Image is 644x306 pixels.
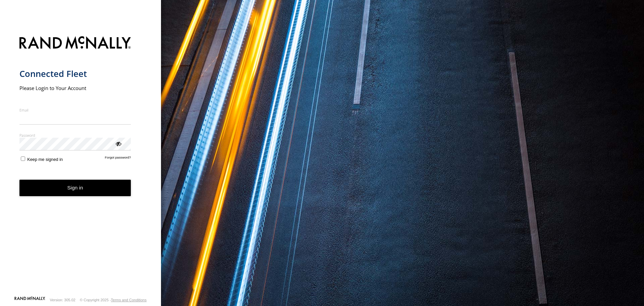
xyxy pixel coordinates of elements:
a: Terms and Conditions [111,298,147,302]
h1: Connected Fleet [19,68,131,79]
a: Forgot password? [105,156,131,162]
label: Email [19,107,131,113]
a: Visit our Website [14,297,45,303]
span: Keep me signed in [27,157,63,162]
label: Password [19,133,131,138]
form: main [19,32,142,296]
input: Keep me signed in [21,157,25,161]
button: Sign in [19,180,131,196]
h2: Please Login to Your Account [19,85,131,91]
div: © Copyright 2025 - [80,298,147,302]
div: Version: 305.02 [50,298,75,302]
img: Rand McNally [19,35,131,52]
div: ViewPassword [115,140,121,147]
